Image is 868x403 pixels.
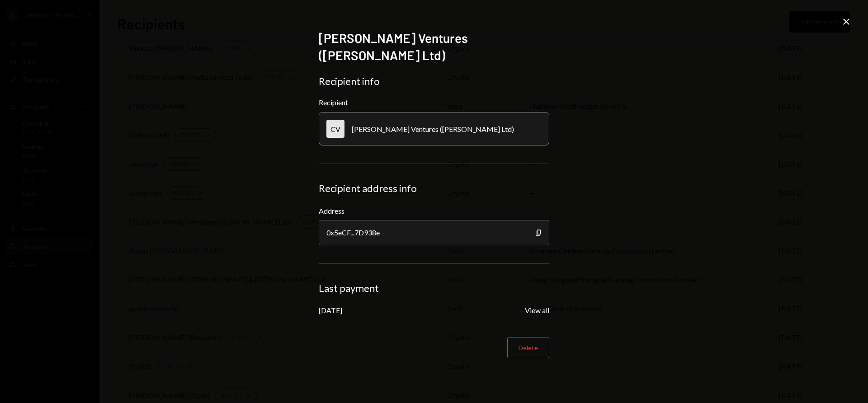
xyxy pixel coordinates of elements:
div: Last payment [319,282,549,295]
div: 0x5eCF...7D938e [319,220,549,245]
label: Address [319,206,549,216]
div: [DATE] [319,306,342,314]
div: Recipient address info [319,182,549,195]
button: View all [525,306,549,315]
div: Recipient [319,98,549,107]
div: CV [326,120,344,138]
div: Recipient info [319,75,549,88]
div: [PERSON_NAME] Ventures ([PERSON_NAME] Ltd) [352,125,514,133]
h2: [PERSON_NAME] Ventures ([PERSON_NAME] Ltd) [319,29,549,64]
button: Delete [507,337,549,358]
